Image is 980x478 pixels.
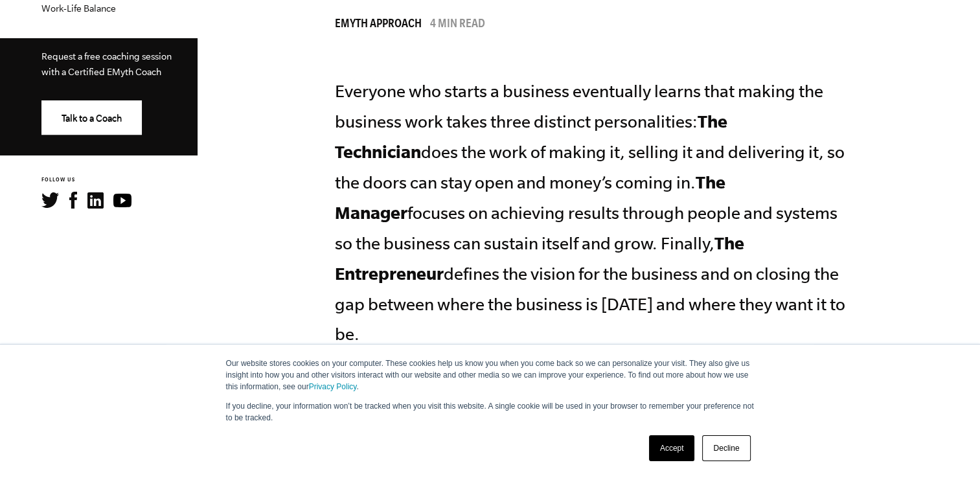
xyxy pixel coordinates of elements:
[335,76,853,349] p: Everyone who starts a business eventually learns that making the business work takes three distin...
[226,358,755,393] p: Our website stores cookies on your computer. These cookies help us know you when you come back so...
[113,194,131,207] img: YouTube
[309,382,357,391] a: Privacy Policy
[649,435,695,461] a: Accept
[41,49,177,80] p: Request a free coaching session with a Certified EMyth Coach
[87,192,104,209] img: LinkedIn
[69,192,77,209] img: Facebook
[335,19,428,32] a: EMyth Approach
[41,100,142,135] a: Talk to a Coach
[226,400,755,424] p: If you decline, your information won’t be tracked when you visit this website. A single cookie wi...
[702,435,750,461] a: Decline
[41,3,116,14] a: Work-Life Balance
[41,192,59,208] img: Twitter
[62,113,122,124] span: Talk to a Coach
[41,176,198,185] h6: FOLLOW US
[430,19,485,32] p: 4 min read
[335,19,422,32] span: EMyth Approach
